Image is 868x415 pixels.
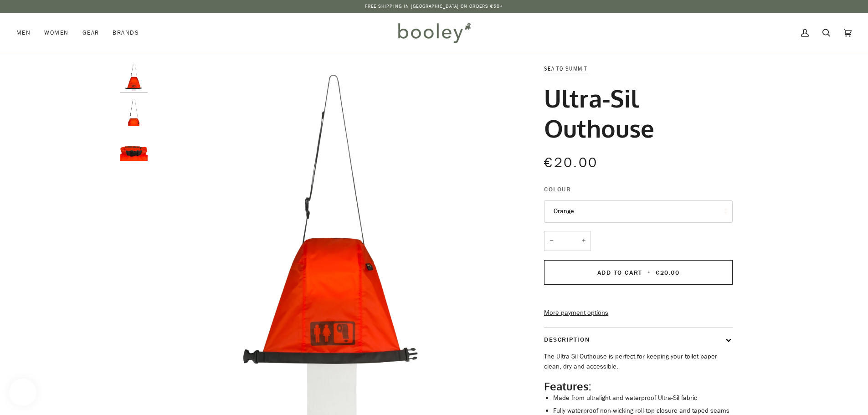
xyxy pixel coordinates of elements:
[544,65,587,72] a: Sea to Summit
[365,3,503,10] p: Free Shipping in [GEOGRAPHIC_DATA] on Orders €50+
[37,13,75,53] a: Women
[544,308,733,318] a: More payment options
[544,154,598,172] span: €20.00
[44,28,68,37] span: Women
[544,231,591,251] input: Quantity
[597,268,642,277] span: Add to Cart
[553,393,733,403] li: Made from ultralight and waterproof Ultra-Sil fabric
[544,83,726,143] h1: Ultra-Sil Outhouse
[16,13,37,53] a: Men
[106,13,146,53] a: Brands
[576,231,591,251] button: +
[82,28,99,37] span: Gear
[76,13,106,53] a: Gear
[544,231,559,251] button: −
[544,379,733,393] h2: Features:
[544,328,733,352] button: Description
[645,268,653,277] span: •
[544,352,733,371] p: The Ultra-Sil Outhouse is perfect for keeping your toilet paper clean, dry and accessible.
[120,99,148,126] img: Sea to Summit Ultra-Sil Outhouse - Booley Galway
[9,379,36,406] iframe: Button to open loyalty program pop-up
[544,184,571,194] span: Colour
[656,268,679,277] span: €20.00
[544,260,733,285] button: Add to Cart • €20.00
[16,28,31,37] span: Men
[394,20,474,46] img: Booley
[113,28,139,37] span: Brands
[120,64,148,91] img: Sea to Summit Ultra-Sil Outhouse Orange - Booley Galway
[120,133,148,161] img: Sea to Summit Ultra-Sil Outhouse - Booley Galway
[544,200,733,223] button: Orange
